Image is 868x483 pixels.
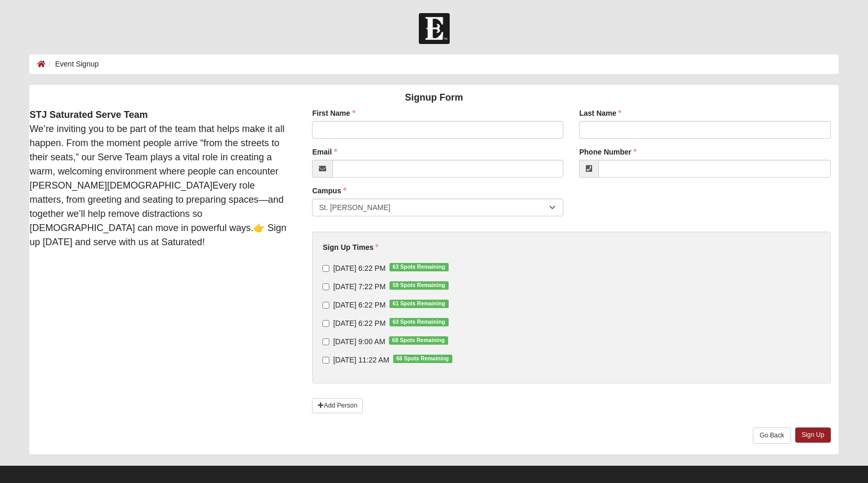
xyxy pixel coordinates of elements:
span: [DATE] 7:22 PM [333,282,385,291]
img: Church of Eleven22 Logo [419,13,450,44]
input: [DATE] 11:22 AM66 Spots Remaining [322,357,329,364]
span: 61 Spots Remaining [390,300,449,308]
span: [DATE] 6:22 PM [333,319,385,327]
span: [DATE] 11:22 AM [333,356,389,364]
span: 66 Spots Remaining [393,355,452,363]
input: [DATE] 6:22 PM61 Spots Remaining [322,302,329,309]
div: We’re inviting you to be part of the team that helps make it all happen. From the moment people a... [21,108,296,249]
label: Last Name [579,108,621,118]
input: [DATE] 6:22 PM63 Spots Remaining [322,320,329,327]
a: Add Person [312,398,363,413]
label: Campus [312,185,346,196]
label: First Name [312,108,355,118]
input: [DATE] 9:00 AM68 Spots Remaining [322,338,329,345]
span: 68 Spots Remaining [389,336,448,345]
label: Email [312,147,337,157]
h4: Signup Form [29,92,838,104]
strong: STJ Saturated Serve Team [29,109,148,120]
span: [DATE] 6:22 PM [333,264,385,272]
label: Phone Number [579,147,637,157]
input: [DATE] 7:22 PM59 Spots Remaining [322,283,329,290]
span: 63 Spots Remaining [390,318,449,326]
span: [DATE] 9:00 AM [333,337,385,346]
li: Event Signup [46,59,98,70]
label: Sign Up Times [322,242,379,253]
span: [DATE] 6:22 PM [333,301,385,309]
a: Go Back [753,427,791,444]
input: [DATE] 6:22 PM63 Spots Remaining [322,265,329,272]
span: 63 Spots Remaining [390,263,449,271]
a: Sign Up [795,427,831,443]
span: 59 Spots Remaining [390,281,449,290]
